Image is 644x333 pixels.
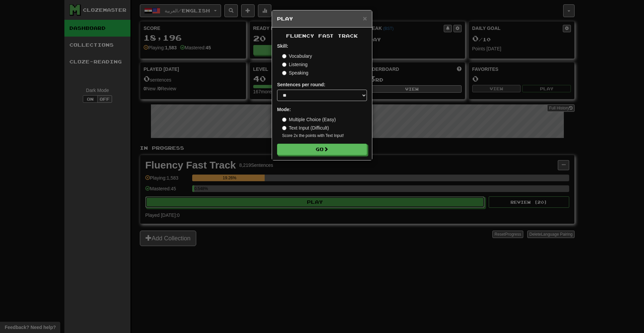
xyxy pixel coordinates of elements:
[277,15,367,22] h5: Play
[277,43,288,49] strong: Skill:
[363,15,367,22] button: Close
[282,61,308,68] label: Listening
[282,62,286,67] input: Listening
[282,133,367,139] small: Score 2x the points with Text Input !
[282,53,312,59] label: Vocabulary
[282,117,286,122] input: Multiple Choice (Easy)
[282,126,286,130] input: Text Input (Difficult)
[277,107,291,112] strong: Mode:
[282,69,308,76] label: Speaking
[277,144,367,155] button: Go
[363,14,367,22] span: ×
[282,116,336,123] label: Multiple Choice (Easy)
[286,33,358,39] span: Fluency Fast Track
[277,81,325,88] label: Sentences per round:
[282,125,329,131] label: Text Input (Difficult)
[282,71,286,75] input: Speaking
[282,54,286,58] input: Vocabulary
